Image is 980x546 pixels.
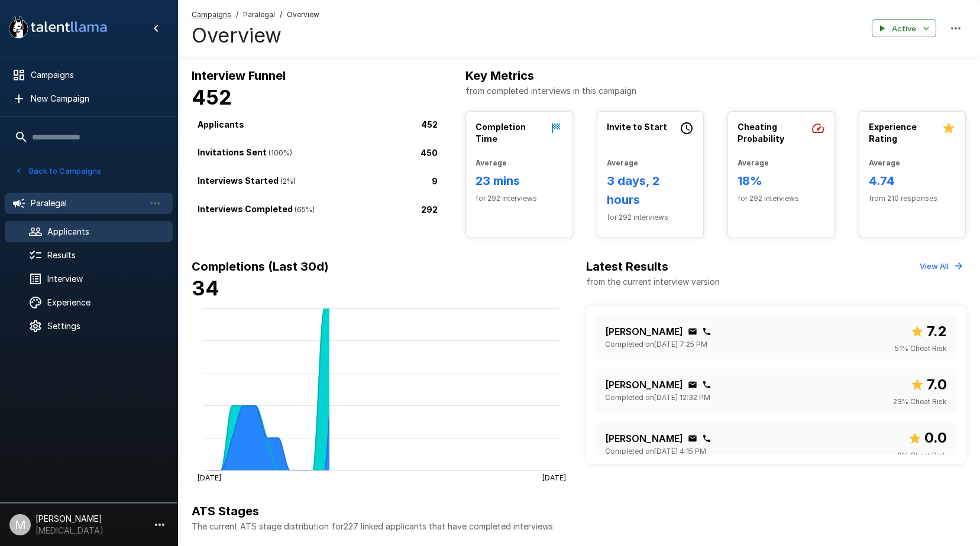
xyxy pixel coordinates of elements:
[893,396,947,408] span: 23 % Cheat Risk
[198,473,221,482] tspan: [DATE]
[192,85,232,109] b: 452
[872,19,936,38] button: Active
[465,85,966,97] p: from completed interviews in this campaign
[476,193,563,204] span: for 292 interviews
[605,324,683,339] p: [PERSON_NAME]
[605,339,707,350] span: Completed on [DATE] 7:25 PM
[688,434,697,443] div: Click to copy
[927,323,947,340] b: 7.2
[542,473,566,482] tspan: [DATE]
[421,118,438,131] p: 452
[738,122,784,144] b: Cheating Probability
[688,380,697,389] div: Click to copy
[421,147,438,159] p: 450
[192,276,219,300] b: 34
[895,343,947,355] span: 51 % Cheat Risk
[607,171,694,209] h6: 3 days, 2 hours
[702,434,711,443] div: Click to copy
[869,193,956,204] span: from 210 responses
[607,122,667,132] b: Invite to Start
[927,376,947,393] b: 7.0
[605,378,683,392] p: [PERSON_NAME]
[192,69,286,83] b: Interview Funnel
[910,320,947,343] span: Overall score out of 10
[702,327,711,336] div: Click to copy
[421,203,438,216] p: 292
[738,158,769,167] b: Average
[869,158,900,167] b: Average
[605,392,710,404] span: Completed on [DATE] 12:32 PM
[688,327,697,336] div: Click to copy
[586,276,720,288] p: from the current interview version
[192,521,966,532] p: The current ATS stage distribution for 227 linked applicants that have completed interviews
[917,257,966,275] button: View All
[432,175,438,187] p: 9
[465,69,534,83] b: Key Metrics
[243,9,275,21] span: Paralegal
[738,193,825,204] span: for 292 interviews
[605,446,706,457] span: Completed on [DATE] 4:15 PM
[924,429,947,446] b: 0.0
[607,158,638,167] b: Average
[908,427,947,449] span: Overall score out of 10
[476,158,507,167] b: Average
[869,171,956,190] h6: 4.74
[702,380,711,389] div: Click to copy
[586,259,668,274] b: Latest Results
[607,212,694,223] span: for 292 interviews
[192,504,259,518] b: ATS Stages
[236,9,238,21] span: /
[280,9,282,21] span: /
[476,122,526,144] b: Completion Time
[869,122,917,144] b: Experience Rating
[897,450,947,461] span: 0 % Cheat Risk
[192,259,329,274] b: Completions (Last 30d)
[287,9,319,21] span: Overview
[910,373,947,396] span: Overall score out of 10
[738,171,825,190] h6: 18%
[476,171,563,190] h6: 23 mins
[192,10,231,19] u: Campaigns
[192,23,319,48] h4: Overview
[605,431,683,446] p: [PERSON_NAME]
